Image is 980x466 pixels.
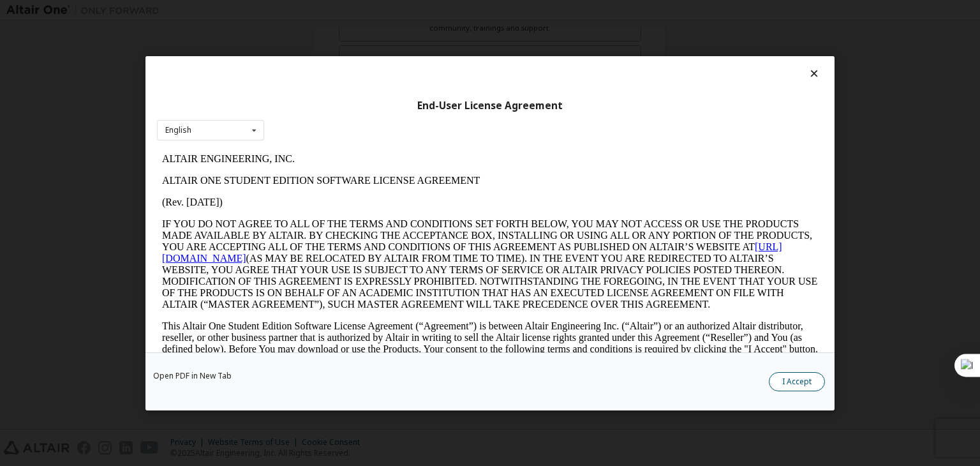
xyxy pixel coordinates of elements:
p: (Rev. [DATE]) [5,49,661,60]
p: This Altair One Student Edition Software License Agreement (“Agreement”) is between Altair Engine... [5,172,661,218]
p: ALTAIR ONE STUDENT EDITION SOFTWARE LICENSE AGREEMENT [5,27,661,38]
a: [URL][DOMAIN_NAME] [5,93,625,116]
div: End-User License Agreement [157,99,823,112]
button: I Accept [769,372,825,391]
div: English [165,126,191,134]
p: ALTAIR ENGINEERING, INC. [5,5,661,17]
p: IF YOU DO NOT AGREE TO ALL OF THE TERMS AND CONDITIONS SET FORTH BELOW, YOU MAY NOT ACCESS OR USE... [5,70,661,162]
a: Open PDF in New Tab [153,372,232,380]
